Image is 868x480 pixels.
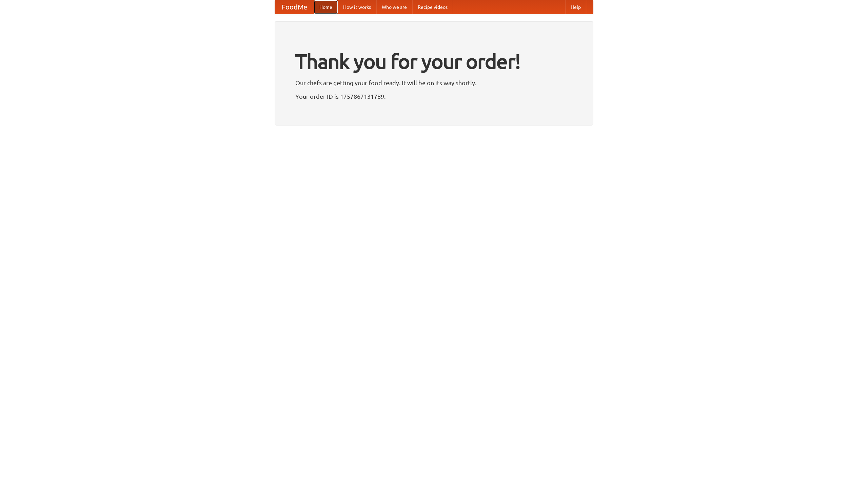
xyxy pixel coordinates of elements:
[314,0,338,14] a: Home
[295,45,573,78] h1: Thank you for your order!
[376,0,412,14] a: Who we are
[412,0,453,14] a: Recipe videos
[338,0,376,14] a: How it works
[275,0,314,14] a: FoodMe
[565,0,586,14] a: Help
[295,91,573,101] p: Your order ID is 1757867131789.
[295,78,573,88] p: Our chefs are getting your food ready. It will be on its way shortly.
